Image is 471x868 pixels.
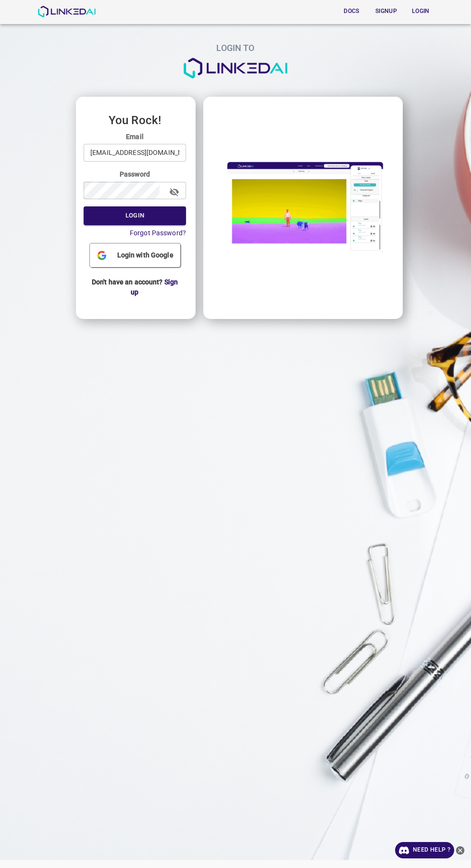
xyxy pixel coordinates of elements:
[84,270,186,305] p: Don't have an account?
[84,114,186,127] h3: You Rock!
[130,229,186,237] a: Forgot Password?
[334,1,369,21] a: Docs
[183,58,288,79] img: logo.png
[369,1,403,21] a: Signup
[405,3,436,19] button: Login
[113,250,177,260] span: Login with Google
[211,156,393,258] img: login_image.gif
[84,132,186,141] label: Email
[336,3,367,19] button: Docs
[84,169,186,179] label: Password
[84,206,186,225] button: Login
[371,3,401,19] button: Signup
[454,842,466,858] button: close-help
[403,1,438,21] a: Login
[37,6,96,17] img: LinkedAI
[395,842,454,858] a: Need Help ?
